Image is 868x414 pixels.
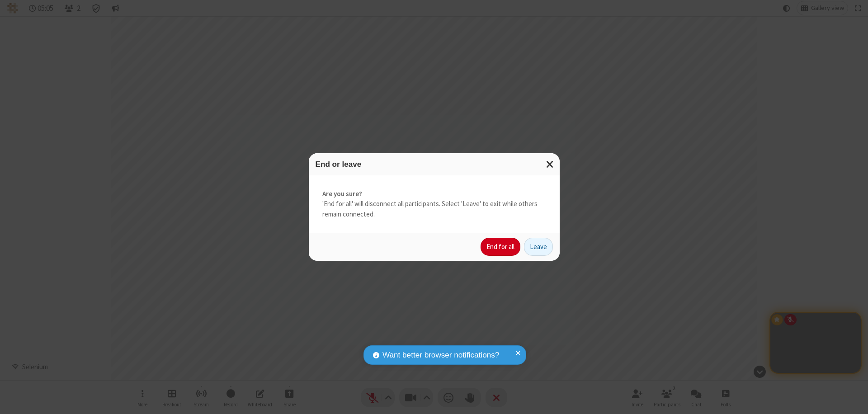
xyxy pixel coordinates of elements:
[316,160,553,169] h3: End or leave
[382,349,499,361] span: Want better browser notifications?
[322,189,546,199] strong: Are you sure?
[481,238,520,256] button: End for all
[309,175,560,233] div: 'End for all' will disconnect all participants. Select 'Leave' to exit while others remain connec...
[541,153,560,175] button: Close modal
[524,238,553,256] button: Leave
